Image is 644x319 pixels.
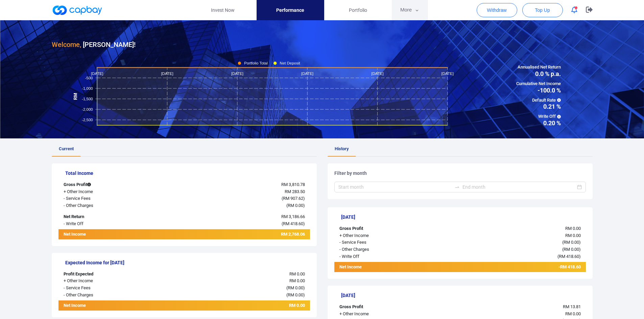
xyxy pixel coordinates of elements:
div: Net Income [58,231,163,239]
div: - Write Off [58,220,163,228]
span: Default Rate [516,97,561,104]
tspan: -500 [85,76,93,80]
div: + Other Income [58,188,163,195]
h5: [DATE] [341,214,586,220]
div: - Service Fees [58,285,163,292]
span: RM 418.60 [559,254,579,259]
tspan: [DATE] [371,72,383,76]
span: RM 3,810.78 [281,182,305,187]
div: ( ) [163,202,310,209]
span: RM 0.00 [565,233,581,238]
div: Net Income [334,264,439,272]
h3: [PERSON_NAME] ! [52,39,136,50]
div: ( ) [439,253,586,260]
div: ( ) [163,220,310,228]
input: Start month [338,183,452,191]
span: Annualised Net Return [516,64,561,71]
div: Profit Expected [58,271,163,278]
span: RM 907.62 [283,196,303,201]
span: RM 0.00 [289,278,305,283]
tspan: -1,000 [82,86,93,90]
span: RM 0.00 [288,292,303,297]
tspan: -2,000 [82,107,93,111]
span: RM 0.00 [288,203,303,208]
span: RM 0.00 [564,247,579,252]
tspan: [DATE] [161,72,173,76]
div: Net Return [58,213,163,220]
span: 0.20 % [516,120,561,126]
tspan: [DATE] [91,72,103,76]
tspan: [DATE] [301,72,313,76]
div: + Other Income [58,277,163,285]
tspan: Portfolio Total [244,61,268,65]
div: ( ) [163,195,310,202]
div: Gross Profit [58,181,163,188]
button: Withdraw [477,3,517,17]
div: - Other Charges [58,292,163,299]
tspan: -2,500 [82,118,93,122]
span: RM 283.50 [285,189,305,194]
span: -100.0 % [516,87,561,94]
span: Portfolio [349,6,367,14]
div: ( ) [439,239,586,246]
div: - Service Fees [334,239,439,246]
tspan: RM [73,93,78,100]
span: Current [59,146,74,151]
span: Top Up [535,7,550,14]
div: Net Income [58,302,163,311]
span: Write Off [516,113,561,120]
span: Performance [276,6,304,14]
div: ( ) [163,292,310,299]
div: - Other Charges [58,202,163,209]
span: RM 0.00 [565,226,581,231]
span: 0.21 % [516,104,561,110]
span: -RM 418.60 [558,264,581,269]
div: ( ) [439,246,586,253]
h5: Filter by month [334,170,586,176]
h5: Total Income [65,170,310,176]
tspan: [DATE] [441,72,453,76]
tspan: -1,500 [82,97,93,101]
div: + Other Income [334,311,439,318]
button: Top Up [522,3,563,17]
span: RM 3,186.66 [281,214,305,219]
div: Gross Profit [334,225,439,232]
span: RM 0.00 [289,303,305,308]
h5: [DATE] [341,292,586,298]
div: ( ) [163,285,310,292]
span: RM 0.00 [289,271,305,276]
input: End month [462,183,576,191]
h5: Expected Income for [DATE] [65,260,310,266]
span: Cumulative Net Income [516,80,561,87]
span: History [335,146,349,151]
div: - Write Off [334,253,439,260]
span: RM 0.00 [288,285,303,290]
span: Welcome, [52,41,81,49]
span: RM 2,768.06 [281,232,305,237]
tspan: Net Deposit [280,61,300,65]
div: + Other Income [334,232,439,239]
span: RM 13.81 [563,304,581,309]
tspan: [DATE] [231,72,243,76]
span: RM 418.60 [283,221,303,226]
div: - Service Fees [58,195,163,202]
span: to [454,184,460,190]
div: Gross Profit [334,303,439,311]
span: RM 0.00 [565,311,581,316]
span: swap-right [454,184,460,190]
span: RM 0.00 [564,240,579,245]
span: 0.0 % p.a. [516,71,561,77]
div: - Other Charges [334,246,439,253]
